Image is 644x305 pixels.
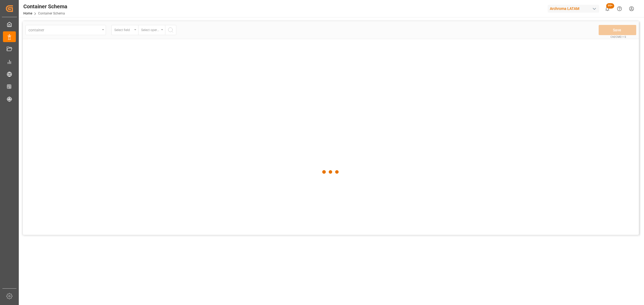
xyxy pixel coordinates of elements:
div: Archroma LATAM [548,5,599,13]
button: Help Center [613,3,625,15]
button: Archroma LATAM [548,3,601,14]
button: show 100 new notifications [601,3,613,15]
a: Home [23,12,32,15]
div: Container Schema [23,2,67,10]
span: 99+ [606,3,614,9]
